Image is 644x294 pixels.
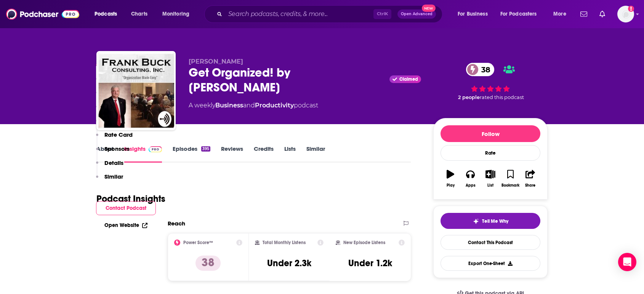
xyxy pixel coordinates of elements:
[162,9,189,19] span: Monitoring
[95,9,117,19] span: Podcasts
[348,257,392,269] h3: Under 1.2k
[397,10,436,19] button: Open AdvancedNew
[104,222,147,228] a: Open Website
[596,8,608,21] a: Show notifications dropdown
[221,145,243,163] a: Reviews
[487,183,493,188] div: List
[617,6,634,22] button: Show profile menu
[131,9,147,19] span: Charts
[263,240,306,245] h2: Total Monthly Listens
[495,8,548,20] button: open menu
[501,183,519,188] div: Bookmark
[521,165,540,192] button: Share
[254,145,274,163] a: Credits
[441,235,540,250] a: Contact This Podcast
[168,220,185,227] h2: Reach
[500,9,537,19] span: For Podcasters
[458,9,488,19] span: For Business
[211,5,450,23] div: Search podcasts, credits, & more...
[577,8,590,21] a: Show notifications dropdown
[525,183,535,188] div: Share
[243,102,255,109] span: and
[189,101,318,110] div: A weekly podcast
[422,5,436,12] span: New
[617,6,634,22] span: Logged in as notablypr2
[399,77,418,81] span: Claimed
[267,257,311,269] h3: Under 2.3k
[441,256,540,271] button: Export One-Sheet
[548,8,576,20] button: open menu
[618,253,636,271] div: Open Intercom Messenger
[460,165,480,192] button: Apps
[284,145,296,163] a: Lists
[189,58,243,65] span: [PERSON_NAME]
[96,173,123,187] button: Similar
[126,8,152,20] a: Charts
[466,183,476,188] div: Apps
[306,145,325,163] a: Similar
[441,125,540,142] button: Follow
[225,8,373,20] input: Search podcasts, credits, & more...
[447,183,455,188] div: Play
[98,53,174,129] img: Get Organized! by Dr. Frank Buck
[96,145,130,159] button: Sponsors
[6,7,79,21] img: Podchaser - Follow, Share and Rate Podcasts
[96,201,156,215] button: Contact Podcast
[433,58,548,105] div: 38 2 peoplerated this podcast
[441,145,540,161] div: Rate
[195,256,221,271] p: 38
[458,94,480,100] span: 2 people
[452,8,497,20] button: open menu
[104,173,123,180] p: Similar
[183,240,213,245] h2: Power Score™
[441,165,460,192] button: Play
[500,165,520,192] button: Bookmark
[215,102,243,109] a: Business
[481,165,500,192] button: List
[466,63,494,76] a: 38
[401,12,433,16] span: Open Advanced
[474,63,494,76] span: 38
[89,8,127,20] button: open menu
[473,218,479,224] img: tell me why sparkle
[157,8,199,20] button: open menu
[441,213,540,229] button: tell me why sparkleTell Me Why
[553,9,566,19] span: More
[104,145,130,152] p: Sponsors
[482,218,508,224] span: Tell Me Why
[96,159,123,173] button: Details
[628,6,634,12] svg: Add a profile image
[343,240,385,245] h2: New Episode Listens
[373,9,391,19] span: Ctrl K
[104,159,123,166] p: Details
[255,102,294,109] a: Productivity
[617,6,634,22] img: User Profile
[480,94,524,100] span: rated this podcast
[173,145,210,163] a: Episodes395
[201,146,210,152] div: 395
